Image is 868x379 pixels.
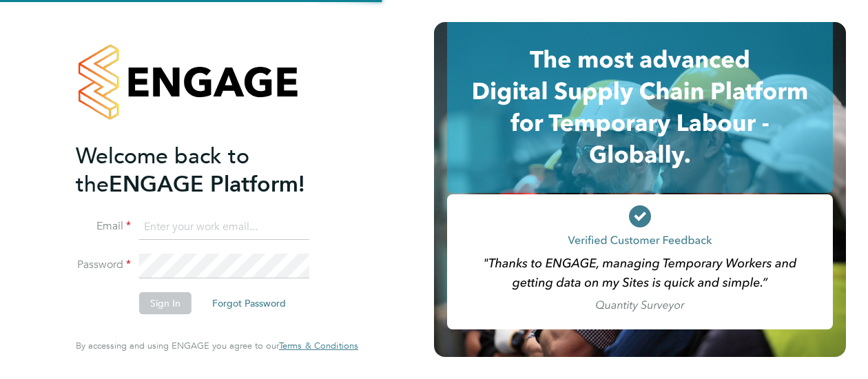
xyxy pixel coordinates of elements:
span: Welcome back to the [76,143,249,198]
input: Enter your work email... [139,215,309,240]
span: Terms & Conditions [279,340,358,351]
span: By accessing and using ENGAGE you agree to our [76,340,358,351]
label: Email [76,219,131,234]
button: Forgot Password [201,292,297,314]
a: Terms & Conditions [279,340,358,351]
h2: ENGAGE Platform! [76,142,344,198]
button: Sign In [139,292,192,314]
label: Password [76,258,131,272]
